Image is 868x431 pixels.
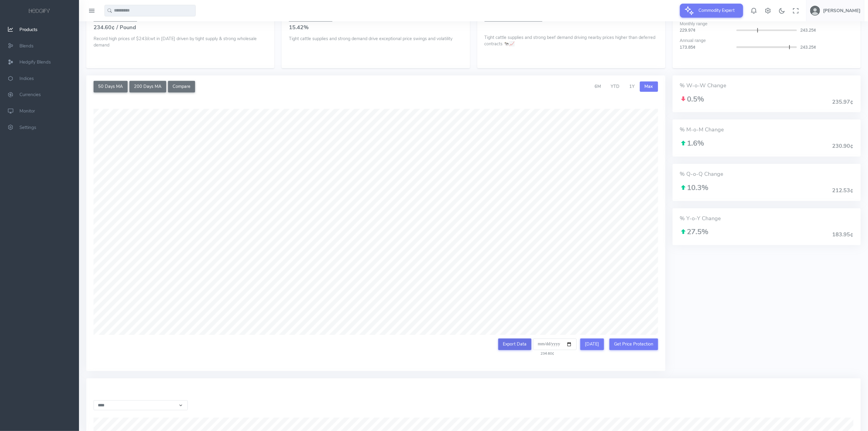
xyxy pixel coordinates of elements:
h4: % Q-o-Q Change [680,171,853,177]
button: Get Price Protection [609,339,658,350]
button: Compare [168,81,195,92]
span: Blends [19,43,33,49]
div: 243.25¢ [797,27,857,34]
span: 234.60¢ [533,351,554,356]
div: 229.97¢ [676,27,736,34]
button: 200 Days MA [129,81,166,92]
span: Monitor [19,108,35,114]
span: Commodity Expert [695,4,739,17]
span: Max [645,83,653,89]
p: Tight cattle supplies and strong demand drive exceptional price swings and volatility [289,36,462,42]
span: 0.5% [680,94,705,104]
p: Record high prices of $243/cwt in [DATE] driven by tight supply & strong wholesale demand [94,36,267,49]
span: Products [19,26,37,33]
button: Commodity Expert [680,4,743,18]
button: 50 Days MA [94,81,128,92]
h4: % W-o-W Change [680,83,853,89]
div: Monthly range [676,21,857,27]
span: 6M [595,83,601,89]
h4: % M-o-M Change [680,127,853,133]
span: Settings [19,124,36,130]
span: 10.3% [680,183,709,193]
div: Annual range [676,37,857,44]
input: Select a date to view the price [533,339,577,350]
span: Currencies [19,92,41,98]
span: 1.6% [680,138,705,148]
h4: 230.90¢ [832,143,853,149]
h5: [PERSON_NAME] [823,8,860,13]
div: 243.25¢ [797,44,857,51]
span: Hedgify Blends [19,59,51,65]
img: user-image [810,6,820,16]
h4: 234.60¢ / Pound [94,25,267,31]
span: 1Y [630,83,635,89]
img: logo [28,8,51,15]
h4: 212.53¢ [832,188,853,194]
h4: 235.97¢ [832,99,853,105]
a: Commodity Expert [680,7,743,13]
span: 27.5% [680,227,709,237]
h4: 183.95¢ [832,232,853,238]
button: Export Data [498,339,531,350]
h4: 15.42% [289,25,462,31]
div: 173.85¢ [676,44,736,51]
span: YTD [611,83,620,89]
span: Indices [19,75,34,82]
p: Tight cattle supplies and strong beef demand driving nearby prices higher than deferred contracts 🐄📈 [485,33,658,47]
h4: % Y-o-Y Change [680,216,853,222]
button: [DATE] [580,339,604,350]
